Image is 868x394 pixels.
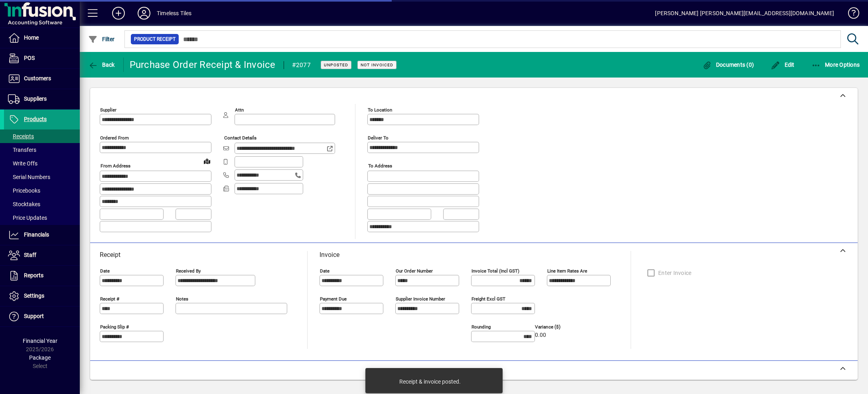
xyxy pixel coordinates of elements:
[4,143,80,157] a: Transfers
[320,268,329,274] mat-label: Date
[4,306,80,326] a: Support
[4,197,80,211] a: Stocktakes
[131,6,157,20] button: Profile
[100,296,119,302] mat-label: Receipt #
[201,155,213,167] a: View on map
[320,296,347,302] mat-label: Payment due
[4,28,80,48] a: Home
[8,160,37,167] span: Write Offs
[24,96,47,102] span: Suppliers
[134,35,176,43] span: Product Receipt
[361,62,393,68] span: Not Invoiced
[4,184,80,197] a: Pricebooks
[471,268,519,274] mat-label: Invoice Total (incl GST)
[24,272,43,279] span: Reports
[292,59,311,72] div: #2077
[771,62,795,68] span: Edit
[368,135,389,141] mat-label: Deliver To
[535,332,546,338] span: 0.00
[100,268,110,274] mat-label: Date
[235,107,244,113] mat-label: Attn
[4,211,80,225] a: Price Updates
[4,157,80,170] a: Write Offs
[100,135,129,141] mat-label: Ordered from
[23,338,57,344] span: Financial Year
[399,378,461,386] div: Receipt & invoice posted.
[811,62,860,68] span: More Options
[842,2,858,28] a: Knowledge Base
[100,324,129,330] mat-label: Packing Slip #
[24,116,47,122] span: Products
[176,296,188,302] mat-label: Notes
[8,147,36,153] span: Transfers
[86,58,117,72] button: Back
[535,324,583,330] span: Variance ($)
[769,58,797,72] button: Edit
[471,324,491,330] mat-label: Rounding
[100,107,116,113] mat-label: Supplier
[24,34,39,41] span: Home
[29,354,51,361] span: Package
[106,6,131,20] button: Add
[4,170,80,184] a: Serial Numbers
[471,296,505,302] mat-label: Freight excl GST
[88,36,115,42] span: Filter
[8,215,47,221] span: Price Updates
[4,69,80,89] a: Customers
[24,293,44,299] span: Settings
[4,286,80,306] a: Settings
[700,58,756,72] button: Documents (0)
[88,62,115,68] span: Back
[396,296,445,302] mat-label: Supplier invoice number
[80,58,124,72] app-page-header-button: Back
[157,7,191,20] div: Timeless Tiles
[368,107,392,113] mat-label: To location
[324,62,348,68] span: Unposted
[809,58,862,72] button: More Options
[24,55,35,61] span: POS
[8,201,40,207] span: Stocktakes
[4,48,80,68] a: POS
[24,75,51,82] span: Customers
[4,266,80,286] a: Reports
[4,225,80,245] a: Financials
[4,89,80,109] a: Suppliers
[24,252,36,258] span: Staff
[4,129,80,143] a: Receipts
[396,268,433,274] mat-label: Our order number
[8,187,40,194] span: Pricebooks
[176,268,201,274] mat-label: Received by
[86,32,117,46] button: Filter
[655,7,834,20] div: [PERSON_NAME] [PERSON_NAME][EMAIL_ADDRESS][DOMAIN_NAME]
[4,245,80,265] a: Staff
[547,268,587,274] mat-label: Line item rates are
[24,231,49,238] span: Financials
[8,133,34,139] span: Receipts
[8,174,50,180] span: Serial Numbers
[702,62,754,68] span: Documents (0)
[130,58,276,71] div: Purchase Order Receipt & Invoice
[24,313,44,319] span: Support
